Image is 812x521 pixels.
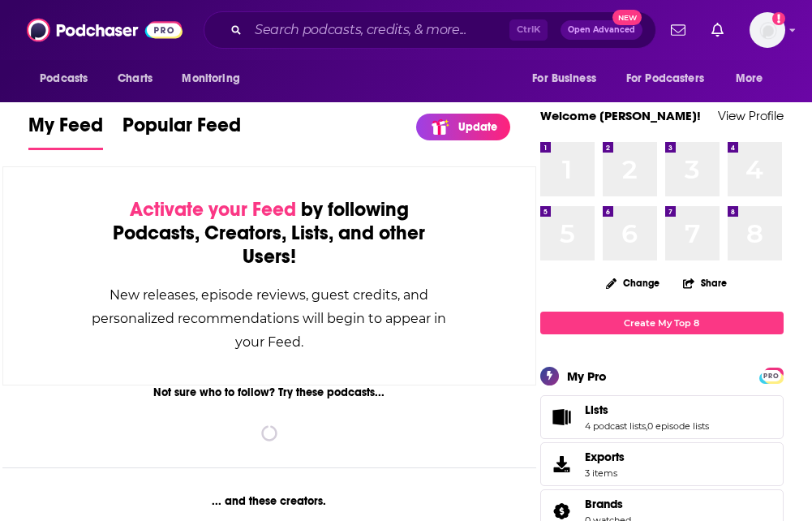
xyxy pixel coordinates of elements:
[28,113,103,147] span: My Feed
[509,19,548,41] span: Ctrl K
[585,497,623,511] span: Brands
[2,494,535,508] div: ... and these creators.
[546,453,578,476] span: Exports
[122,113,241,150] a: Popular Feed
[762,370,781,382] span: PRO
[647,420,709,432] a: 0 episode lists
[546,406,578,428] a: Lists
[561,20,642,40] button: Open AdvancedNew
[596,273,669,293] button: Change
[736,67,763,90] span: More
[664,16,692,44] a: Show notifications dropdown
[204,11,656,49] div: Search podcasts, credits, & more...
[118,67,153,90] span: Charts
[28,113,103,150] a: My Feed
[170,63,260,94] button: open menu
[705,16,730,44] a: Show notifications dropdown
[585,450,625,464] span: Exports
[568,26,635,34] span: Open Advanced
[540,442,784,486] a: Exports
[724,63,784,94] button: open menu
[540,395,784,439] span: Lists
[540,108,701,123] a: Welcome [PERSON_NAME]!
[616,63,728,94] button: open menu
[40,67,88,90] span: Podcasts
[682,267,728,299] button: Share
[532,67,596,90] span: For Business
[585,497,631,511] a: Brands
[750,12,785,48] button: Show profile menu
[585,403,608,417] span: Lists
[646,420,647,432] span: ,
[772,12,785,25] svg: Add a profile image
[27,15,183,45] img: Podchaser - Follow, Share and Rate Podcasts
[762,368,781,381] a: PRO
[567,368,607,384] div: My Pro
[626,67,704,90] span: For Podcasters
[130,197,296,222] span: Activate your Feed
[248,17,509,43] input: Search podcasts, credits, & more...
[585,403,709,417] a: Lists
[2,385,535,399] div: Not sure who to follow? Try these podcasts...
[612,10,642,25] span: New
[107,63,162,94] a: Charts
[84,198,453,269] div: by following Podcasts, Creators, Lists, and other Users!
[28,63,109,94] button: open menu
[122,113,241,147] span: Popular Feed
[750,12,785,48] span: Logged in as MattieVG
[521,63,617,94] button: open menu
[182,67,239,90] span: Monitoring
[458,120,497,134] p: Update
[416,114,510,140] a: Update
[585,467,625,479] span: 3 items
[585,420,646,432] a: 4 podcast lists
[718,108,784,123] a: View Profile
[750,12,785,48] img: User Profile
[84,283,453,354] div: New releases, episode reviews, guest credits, and personalized recommendations will begin to appe...
[540,312,784,334] a: Create My Top 8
